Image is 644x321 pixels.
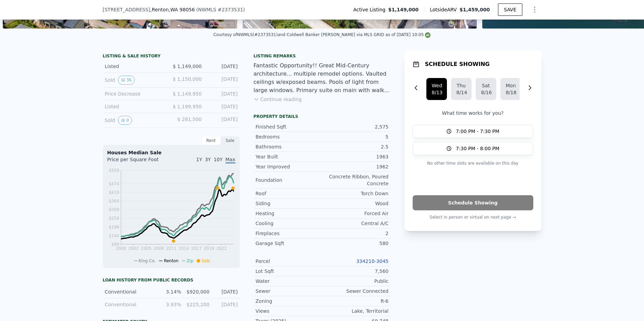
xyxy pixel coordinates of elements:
div: 580 [322,240,389,247]
div: [DATE] [207,63,238,70]
button: Thu8/14 [451,78,472,100]
div: Conventional [105,301,153,308]
button: Sat8/16 [476,78,496,100]
div: Rent [202,136,221,145]
div: Sold [105,116,166,125]
div: Bedrooms [256,133,322,140]
div: [DATE] [214,301,238,308]
div: 2 [322,230,389,237]
div: 7,560 [322,268,389,275]
span: King Co. [139,258,156,263]
div: Bathrooms [256,143,322,150]
div: 8/16 [481,89,491,96]
button: 7:30 PM - 8:00 PM [413,142,533,155]
div: Parcel [256,258,322,265]
button: 7:00 PM - 7:30 PM [413,125,533,138]
button: Schedule Showing [413,195,533,210]
button: SAVE [498,3,522,16]
span: $ 1,199,950 [173,104,202,109]
div: Siding [256,200,322,207]
button: Continue reading [254,96,302,103]
div: ( ) [196,6,245,13]
div: Torch Down [322,190,389,197]
tspan: $144 [109,233,119,238]
div: 2.5 [322,143,389,150]
div: Listing remarks [254,53,391,59]
span: $ 1,149,950 [173,91,202,97]
div: Garage Sqft [256,240,322,247]
tspan: 2019 [204,246,214,251]
span: $ 1,150,000 [173,76,202,82]
span: , Renton [150,6,195,13]
div: Concrete Ribbon, Poured Concrete [322,173,389,187]
div: Sewer Connected [322,288,389,295]
tspan: $309 [109,207,119,212]
p: Select in person or virtual on next page → [413,213,533,221]
p: No other time slots are available on this day [413,159,533,167]
tspan: 2017 [191,246,202,251]
div: Listed [105,103,166,110]
div: Thu [457,82,466,89]
span: 7:30 PM - 8:00 PM [456,145,499,152]
tspan: 2000 [116,246,126,251]
div: Loan history from public records [103,277,240,283]
span: 7:00 PM - 7:30 PM [456,128,499,135]
div: Fantastic Opportunity!! Great Mid-Century architecture... multiple remodel options. Vaulted ceili... [254,62,391,95]
div: 5 [322,133,389,140]
div: Houses Median Sale [107,149,235,156]
div: Price Decrease [105,90,166,97]
span: Lotside ARV [430,6,459,13]
div: LISTING & SALE HISTORY [103,53,240,60]
span: NWMLS [198,7,216,12]
div: 2,575 [322,123,389,130]
tspan: $419 [109,190,119,195]
tspan: 2005 [141,246,151,251]
span: $ 1,149,000 [173,64,202,69]
div: 1962 [322,163,389,170]
div: R-6 [322,298,389,305]
div: Views [256,308,322,314]
tspan: 2008 [153,246,164,251]
div: Central A/C [322,220,389,227]
div: 3.93% [157,301,181,308]
div: $225,200 [185,301,209,308]
div: [DATE] [207,116,238,125]
button: View historical data [118,116,132,125]
span: Active Listing [353,6,388,13]
div: Property details [254,114,391,119]
tspan: 2011 [166,246,177,251]
div: Sale [221,136,240,145]
tspan: $89 [111,242,119,247]
button: Wed8/13 [426,78,447,100]
div: 1963 [322,153,389,160]
span: Zip [187,258,193,263]
span: [STREET_ADDRESS] [103,6,150,13]
tspan: $254 [109,216,119,221]
div: Year Improved [256,163,322,170]
div: Finished Sqft [256,123,322,130]
div: Wed [432,82,441,89]
div: Fireplaces [256,230,322,237]
div: 8/18 [506,89,515,96]
div: Foundation [256,177,322,184]
div: $920,000 [185,288,209,295]
span: 10Y [214,157,222,162]
span: $1,149,000 [388,6,419,13]
div: Zoning [256,298,322,305]
a: 334210-3045 [356,258,388,264]
tspan: 2014 [179,246,189,251]
div: Forced Air [322,210,389,217]
img: NWMLS Logo [425,32,430,38]
div: Year Built [256,153,322,160]
div: Roof [256,190,322,197]
button: Show Options [528,3,542,16]
tspan: $474 [109,181,119,186]
span: # 2373531 [218,7,243,12]
tspan: $364 [109,199,119,203]
tspan: $559 [109,168,119,173]
tspan: 2022 [216,246,227,251]
div: Water [256,278,322,285]
div: Lake, Territorial [322,308,389,314]
span: Max [226,157,235,164]
tspan: 2002 [128,246,139,251]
